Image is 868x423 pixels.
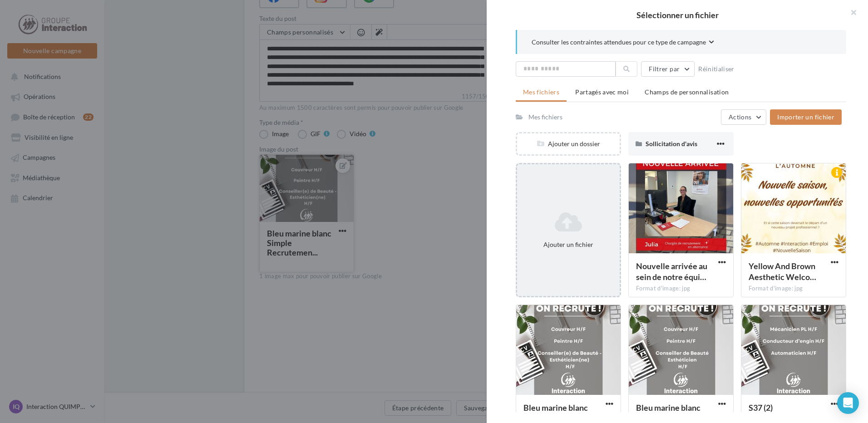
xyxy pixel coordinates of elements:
[636,261,707,282] span: Nouvelle arrivée au sein de notre équipe ! (1)
[532,38,706,47] span: Consulter les contraintes attendues pour ce type de campagne
[646,140,697,148] span: Sollicitation d'avis
[528,113,562,122] div: Mes fichiers
[501,11,853,19] h2: Sélectionner un fichier
[521,240,616,249] div: Ajouter un fichier
[729,113,751,121] span: Actions
[777,113,834,121] span: Importer un fichier
[636,285,726,293] div: Format d'image: jpg
[770,109,842,125] button: Importer un fichier
[749,285,838,293] div: Format d'image: jpg
[517,139,620,148] div: Ajouter un dossier
[695,64,738,74] button: Réinitialiser
[645,88,729,96] span: Champs de personnalisation
[575,88,629,96] span: Partagés avec moi
[523,88,559,96] span: Mes fichiers
[641,61,695,77] button: Filtrer par
[721,109,766,125] button: Actions
[749,261,816,282] span: Yellow And Brown Aesthetic Welcome Autumn Poster
[837,392,859,414] div: Open Intercom Messenger
[532,37,714,49] button: Consulter les contraintes attendues pour ce type de campagne
[749,403,773,413] span: S37 (2)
